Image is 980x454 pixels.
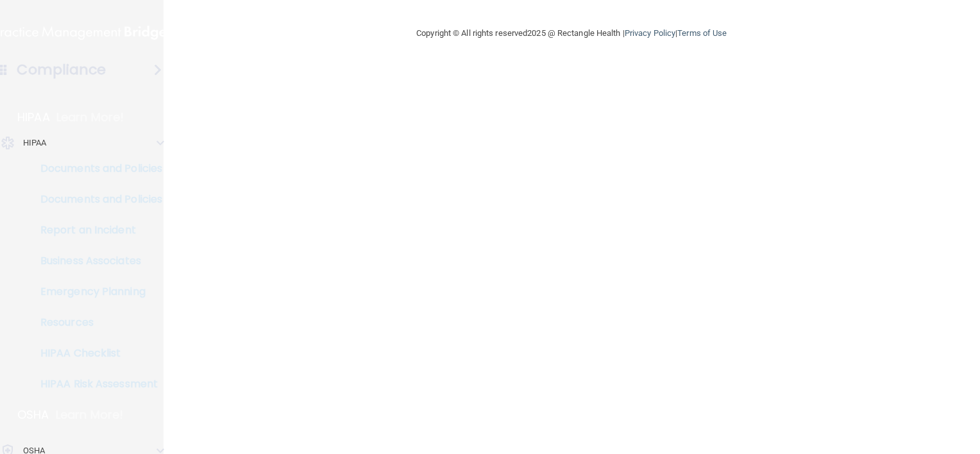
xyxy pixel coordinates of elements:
[23,135,47,151] p: HIPAA
[8,347,183,360] p: HIPAA Checklist
[17,407,49,423] p: OSHA
[17,110,50,125] p: HIPAA
[8,162,183,175] p: Documents and Policies
[8,224,183,237] p: Report an Incident
[8,285,183,298] p: Emergency Planning
[17,61,106,79] h4: Compliance
[625,28,675,38] a: Privacy Policy
[8,255,183,267] p: Business Associates
[56,407,124,423] p: Learn More!
[8,378,183,391] p: HIPAA Risk Assessment
[56,110,124,125] p: Learn More!
[677,28,727,38] a: Terms of Use
[8,193,183,206] p: Documents and Policies
[337,13,806,54] div: Copyright © All rights reserved 2025 @ Rectangle Health | |
[8,316,183,329] p: Resources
